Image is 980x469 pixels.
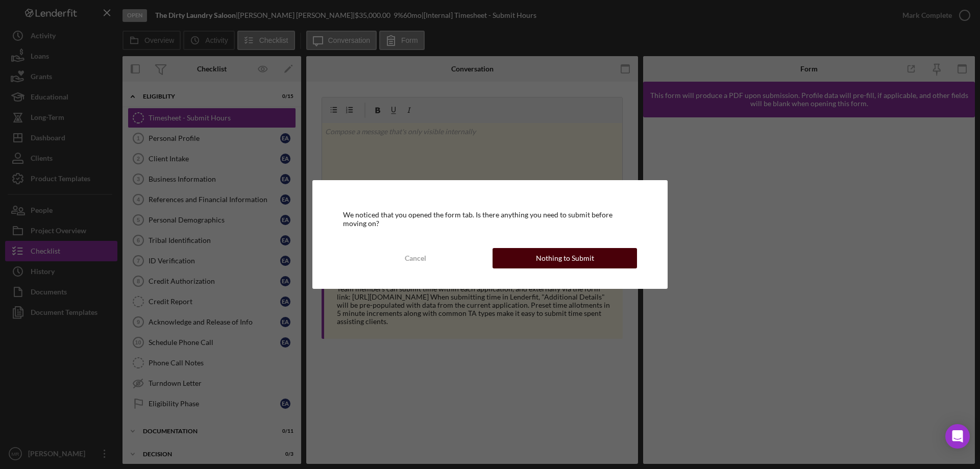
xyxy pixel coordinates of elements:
[945,424,970,449] div: Open Intercom Messenger
[343,248,487,268] button: Cancel
[493,248,637,268] button: Nothing to Submit
[343,211,637,227] div: We noticed that you opened the form tab. Is there anything you need to submit before moving on?
[536,248,594,268] div: Nothing to Submit
[405,248,426,268] div: Cancel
